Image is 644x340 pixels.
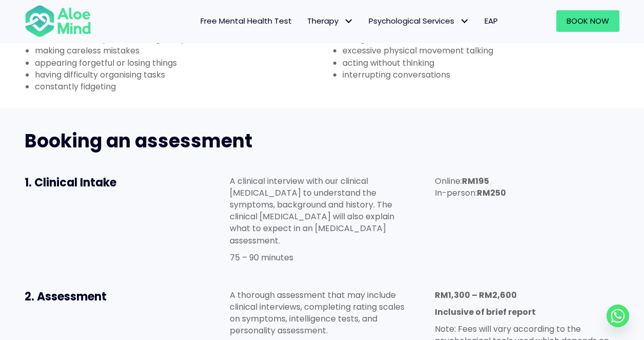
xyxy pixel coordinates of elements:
li: appearing forgetful or losing things [35,57,322,69]
p: A thorough assessment that may include clinical interviews, completing rating scales on symptoms,... [230,289,414,337]
p: A clinical interview with our clinical [MEDICAL_DATA] to understand the symptoms, background and ... [230,175,414,247]
span: EAP [485,15,498,26]
p: 75 – 90 minutes [230,252,414,263]
strong: RM250 [477,187,506,199]
img: Aloe mind Logo [25,4,91,38]
a: Free Mental Health Test [193,10,299,32]
li: making careless mistakes [35,45,322,56]
span: Therapy: submenu [341,14,356,29]
strong: RM1,300 – RM2,600 [435,289,517,301]
span: Book Now [567,15,609,26]
span: Booking an assessment [25,128,252,154]
span: Free Mental Health Test [200,15,292,26]
p: Online: In-person: [435,175,619,199]
span: 1. Clinical Intake [25,175,116,191]
a: TherapyTherapy: submenu [299,10,361,32]
li: excessive physical movement talking [343,45,630,56]
strong: RM195 [462,175,489,187]
li: having difficulty organising tasks [35,69,322,81]
li: interrupting conversations [343,69,630,81]
span: Psychological Services: submenu [457,14,472,29]
a: Book Now [556,10,619,32]
li: acting without thinking [343,57,630,69]
a: Psychological ServicesPsychological Services: submenu [361,10,477,32]
span: Psychological Services [369,15,469,26]
a: Whatsapp [607,305,629,327]
a: EAP [477,10,506,32]
strong: Inclusive of brief report [435,306,536,318]
nav: Menu [105,10,506,32]
span: Therapy [307,15,353,26]
li: constantly fidgeting [35,81,322,92]
span: 2. Assessment [25,289,107,305]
